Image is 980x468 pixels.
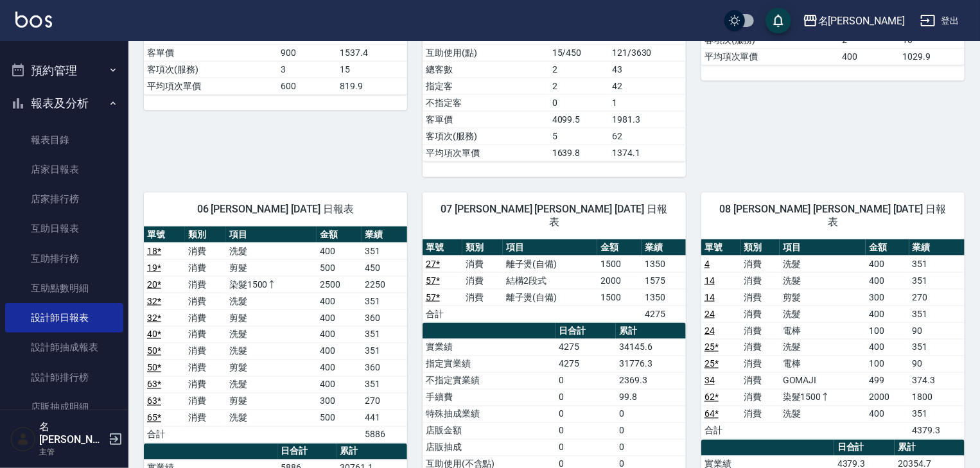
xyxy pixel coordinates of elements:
a: 14 [704,292,715,302]
td: 99.8 [616,389,686,406]
td: 43 [609,61,686,78]
th: 累計 [616,323,686,340]
td: 900 [278,44,337,61]
td: 1575 [642,272,686,289]
td: 400 [866,339,909,356]
td: 洗髮 [226,293,317,309]
td: 消費 [740,372,780,389]
a: 24 [704,325,715,336]
td: 不指定客 [423,94,549,111]
td: 5886 [362,426,407,443]
td: 洗髮 [226,326,317,343]
td: 電棒 [780,322,866,339]
td: 1500 [597,256,642,272]
th: 類別 [740,239,780,256]
a: 34 [704,376,715,386]
td: 0 [549,94,609,111]
td: 1537.4 [337,44,407,61]
td: 消費 [740,356,780,372]
td: 2000 [866,389,909,406]
td: 特殊抽成業績 [423,406,556,422]
td: 染髮1500↑ [226,276,317,293]
td: 2 [549,61,609,78]
td: 0 [616,406,686,422]
td: 351 [909,306,965,322]
td: 洗髮 [780,256,866,272]
td: 499 [866,372,909,389]
td: 500 [317,259,362,276]
button: save [766,8,791,33]
td: 洗髮 [780,406,866,422]
td: 消費 [740,339,780,356]
td: 2000 [597,272,642,289]
td: 360 [362,360,407,376]
td: 441 [362,410,407,426]
td: 消費 [740,272,780,289]
th: 項目 [503,239,598,256]
h5: 名[PERSON_NAME] [39,420,105,446]
td: 400 [866,406,909,422]
td: 450 [362,259,407,276]
td: 15 [337,61,407,78]
td: 90 [909,322,965,339]
a: 4 [704,259,710,269]
td: 819.9 [337,78,407,94]
td: 消費 [185,410,226,426]
td: 300 [317,393,362,410]
a: 店家日報表 [5,155,123,184]
td: 消費 [185,393,226,410]
td: 1350 [642,289,686,306]
td: 剪髮 [780,289,866,306]
td: 指定實業績 [423,356,556,372]
td: 1029.9 [900,48,965,65]
th: 金額 [866,239,909,256]
td: 2 [549,78,609,94]
td: 500 [317,410,362,426]
a: 報表目錄 [5,125,123,155]
td: 351 [362,243,407,259]
td: 平均項次單價 [701,48,839,65]
td: 4379.3 [909,422,965,439]
th: 日合計 [834,440,895,456]
td: 400 [866,256,909,272]
td: 客項次(服務) [423,128,549,144]
a: 互助點數明細 [5,273,123,303]
td: 電棒 [780,356,866,372]
td: 離子燙(自備) [503,289,598,306]
td: 351 [362,326,407,343]
td: 400 [317,326,362,343]
td: 洗髮 [780,272,866,289]
td: 消費 [185,326,226,343]
button: 預約管理 [5,54,123,87]
td: 374.3 [909,372,965,389]
td: 消費 [185,376,226,393]
td: 2500 [317,276,362,293]
td: 平均項次單價 [144,78,278,94]
td: 400 [317,243,362,259]
a: 互助日報表 [5,214,123,243]
td: 剪髮 [226,259,317,276]
td: 100 [866,356,909,372]
th: 金額 [317,227,362,243]
th: 業績 [362,227,407,243]
td: 客項次(服務) [144,61,278,78]
td: 351 [362,343,407,360]
a: 設計師排行榜 [5,363,123,392]
td: 1374.1 [609,144,686,161]
td: 1800 [909,389,965,406]
td: 消費 [185,259,226,276]
td: 0 [556,372,617,389]
td: 合計 [701,422,740,439]
td: 351 [909,406,965,422]
th: 項目 [226,227,317,243]
td: 62 [609,128,686,144]
td: 實業績 [423,339,556,356]
table: a dense table [423,239,686,323]
td: 42 [609,78,686,94]
td: 消費 [185,293,226,309]
td: 消費 [185,276,226,293]
td: 400 [317,343,362,360]
td: 不指定實業績 [423,372,556,389]
td: 100 [866,322,909,339]
td: 洗髮 [780,306,866,322]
